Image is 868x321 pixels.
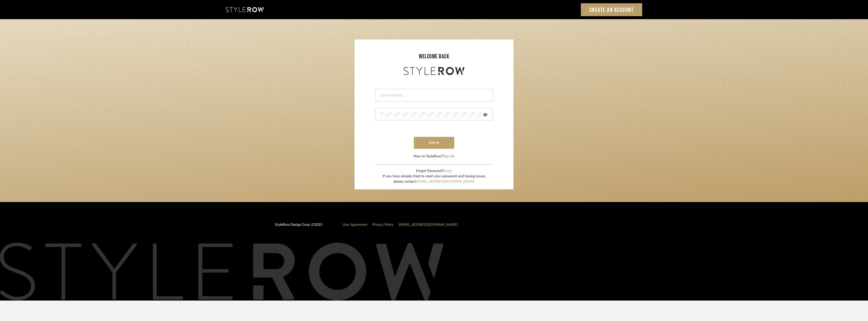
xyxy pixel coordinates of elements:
[414,137,454,149] button: sign in
[342,223,367,227] a: User Agreement
[383,168,486,174] div: Forgot Password?
[360,52,508,61] div: welcome back
[581,3,642,16] a: Create an Account
[416,180,475,183] a: [EMAIL_ADDRESS][DOMAIN_NAME]
[444,168,452,174] button: Reset
[381,93,486,98] input: Email Address
[383,174,486,184] div: If you have already tried to reset your password and having issues, please contact
[372,223,394,227] a: Privacy Policy
[414,154,454,159] div: New to StyleRow?
[399,223,457,227] a: [EMAIL_ADDRESS][DOMAIN_NAME]
[442,154,454,159] button: Sign Up
[275,222,322,232] div: StyleRow Design Corp. ©2025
